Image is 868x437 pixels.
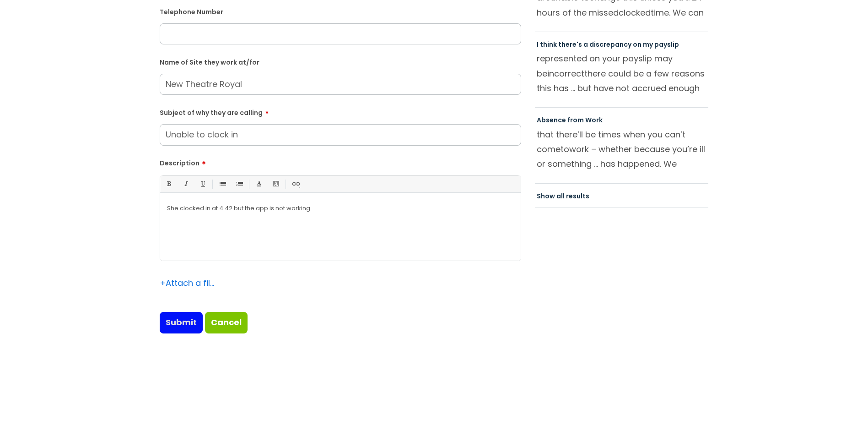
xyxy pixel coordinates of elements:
[253,178,264,190] a: Font Color
[197,178,208,190] a: Underline(Ctrl-U)
[163,178,174,190] a: Bold (Ctrl-B)
[160,276,215,290] div: Attach a file
[180,178,191,190] a: Italic (Ctrl-I)
[537,51,707,95] p: represented on your payslip may be there could be a few reasons this has ... but have not accrued...
[160,6,521,16] label: Telephone Number
[160,312,203,333] input: Submit
[160,156,521,167] label: Description
[167,204,514,213] p: She clocked in at 4.4 2 but the app is not working.
[537,115,603,125] a: Absence from Work
[537,40,679,49] a: I think there's a discrepancy on my payslip
[270,178,281,190] a: Back Color
[160,106,521,117] label: Subject of why they are calling
[561,143,569,155] span: to
[619,7,651,18] span: clocked
[216,178,228,190] a: • Unordered List (Ctrl-Shift-7)
[290,178,301,190] a: Link
[547,68,584,79] span: incorrect
[537,191,589,201] a: Show all results
[537,127,707,171] p: that there’ll be times when you can’t come work – whether because you’re ill or something ... has...
[233,178,245,190] a: 1. Ordered List (Ctrl-Shift-8)
[160,57,521,66] label: Name of Site they work at/for
[205,312,248,333] a: Cancel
